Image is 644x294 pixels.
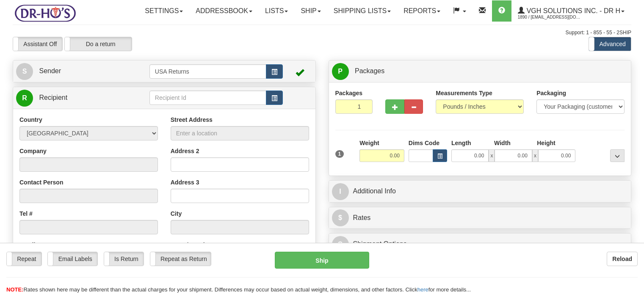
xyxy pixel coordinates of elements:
[48,252,97,266] label: Email Labels
[19,178,63,187] label: Contact Person
[39,67,61,74] span: Sender
[332,209,628,227] a: $Rates
[355,67,384,74] span: Packages
[13,2,77,24] img: logo1890.jpg
[332,236,349,253] span: O
[332,209,349,226] span: $
[532,149,538,162] span: x
[19,241,35,249] label: Email
[332,63,349,80] span: P
[359,139,379,147] label: Weight
[19,115,42,124] label: Country
[607,252,638,266] button: Reload
[104,252,144,266] label: Is Return
[518,13,581,22] span: 1890 / [EMAIL_ADDRESS][DOMAIN_NAME]
[612,256,632,262] b: Reload
[13,29,631,36] div: Support: 1 - 855 - 55 - 2SHIP
[451,139,471,147] label: Length
[335,150,344,158] span: 1
[436,89,492,97] label: Measurements Type
[189,0,259,22] a: Addressbook
[335,89,363,97] label: Packages
[409,139,439,147] label: Dims Code
[332,183,628,200] a: IAdditional Info
[16,90,33,107] span: R
[19,209,33,218] label: Tel #
[149,91,266,105] input: Recipient Id
[7,252,41,266] label: Repeat
[525,7,620,14] span: VGH Solutions Inc. - Dr H
[65,37,132,51] label: Do a return
[294,0,327,22] a: Ship
[536,89,566,97] label: Packaging
[537,139,556,147] label: Height
[138,0,189,22] a: Settings
[417,286,428,293] a: here
[332,236,628,253] a: OShipment Options
[39,94,67,101] span: Recipient
[171,115,213,124] label: Street Address
[511,0,631,22] a: VGH Solutions Inc. - Dr H 1890 / [EMAIL_ADDRESS][DOMAIN_NAME]
[494,139,511,147] label: Width
[259,0,294,22] a: Lists
[149,64,266,79] input: Sender Id
[589,37,631,51] label: Advanced
[275,252,370,269] button: Ship
[171,209,182,218] label: City
[16,89,135,107] a: R Recipient
[13,37,62,51] label: Assistant Off
[150,252,211,266] label: Repeat as Return
[19,147,47,155] label: Company
[397,0,447,22] a: Reports
[171,147,199,155] label: Address 2
[6,286,23,293] span: NOTE:
[171,241,215,249] label: State / Province
[171,126,309,140] input: Enter a location
[332,63,628,80] a: P Packages
[16,63,33,80] span: S
[489,149,495,162] span: x
[16,63,149,80] a: S Sender
[327,0,397,22] a: Shipping lists
[332,183,349,200] span: I
[610,149,625,162] div: ...
[171,178,199,187] label: Address 3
